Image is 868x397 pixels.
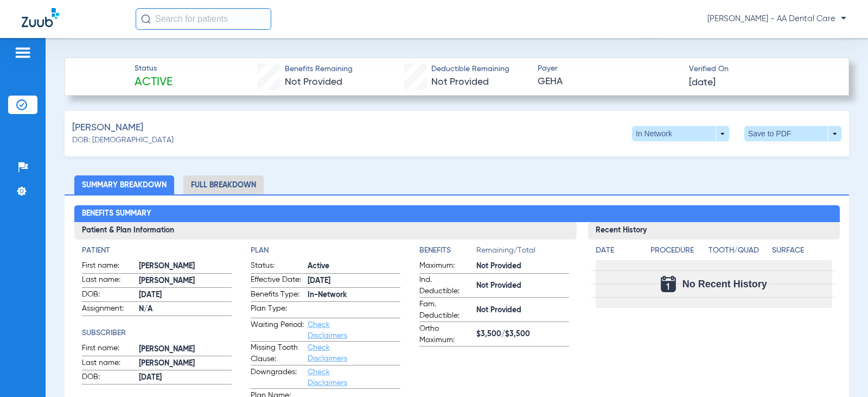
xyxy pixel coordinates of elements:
[139,344,232,355] span: [PERSON_NAME]
[14,46,31,59] img: hamburger-icon
[183,175,264,194] li: Full Breakdown
[135,75,173,90] span: Active
[682,279,767,289] span: No Recent History
[308,368,347,387] a: Check Disclaimers
[251,260,304,273] span: Status:
[538,63,680,74] span: Payer
[707,14,846,24] span: [PERSON_NAME] - AA Dental Care
[476,261,569,272] span: Not Provided
[308,275,400,287] span: [DATE]
[82,274,135,287] span: Last name:
[689,64,831,75] span: Verified On
[476,329,569,340] span: $3,500/$3,500
[82,289,135,302] span: DOB:
[476,245,569,260] span: Remaining/Total
[419,245,476,260] app-breakdown-title: Benefits
[251,342,304,365] span: Missing Tooth Clause:
[251,245,400,256] h4: Plan
[82,357,135,370] span: Last name:
[72,135,174,146] span: DOB: [DEMOGRAPHIC_DATA]
[709,245,768,260] app-breakdown-title: Tooth/Quad
[588,222,839,240] h3: Recent History
[82,327,232,339] h4: Subscriber
[476,280,569,292] span: Not Provided
[419,245,476,256] h4: Benefits
[135,63,173,74] span: Status
[251,367,304,388] span: Downgrades:
[139,358,232,369] span: [PERSON_NAME]
[72,121,143,135] span: [PERSON_NAME]
[74,205,840,223] h2: Benefits Summary
[419,323,473,346] span: Ortho Maximum:
[139,304,232,315] span: N/A
[139,372,232,383] span: [DATE]
[689,76,716,90] span: [DATE]
[419,274,473,297] span: Ind. Deductible:
[82,303,135,316] span: Assignment:
[308,321,347,339] a: Check Disclaimers
[650,245,705,256] h4: Procedure
[419,299,473,322] span: Fam. Deductible:
[285,64,353,75] span: Benefits Remaining
[139,261,232,272] span: [PERSON_NAME]
[538,75,680,89] span: GEHA
[251,303,304,318] span: Plan Type:
[251,274,304,287] span: Effective Date:
[431,64,509,75] span: Deductible Remaining
[139,275,232,287] span: [PERSON_NAME]
[308,289,400,301] span: In-Network
[136,8,271,30] input: Search for patients
[632,126,729,141] button: In Network
[82,260,135,273] span: First name:
[82,245,232,256] h4: Patient
[251,289,304,302] span: Benefits Type:
[74,175,174,194] li: Summary Breakdown
[139,289,232,301] span: [DATE]
[419,260,473,273] span: Maximum:
[22,8,59,27] img: Zuub Logo
[476,305,569,316] span: Not Provided
[772,245,832,256] h4: Surface
[596,245,641,256] h4: Date
[141,14,151,24] img: Search Icon
[596,245,641,260] app-breakdown-title: Date
[251,319,304,341] span: Waiting Period:
[431,77,489,87] span: Not Provided
[308,261,400,272] span: Active
[82,343,135,356] span: First name:
[772,245,832,260] app-breakdown-title: Surface
[82,371,135,385] span: DOB:
[285,77,342,87] span: Not Provided
[650,245,705,260] app-breakdown-title: Procedure
[661,276,676,292] img: Calendar
[709,245,768,256] h4: Tooth/Quad
[308,344,347,362] a: Check Disclaimers
[744,126,841,141] button: Save to PDF
[74,222,577,240] h3: Patient & Plan Information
